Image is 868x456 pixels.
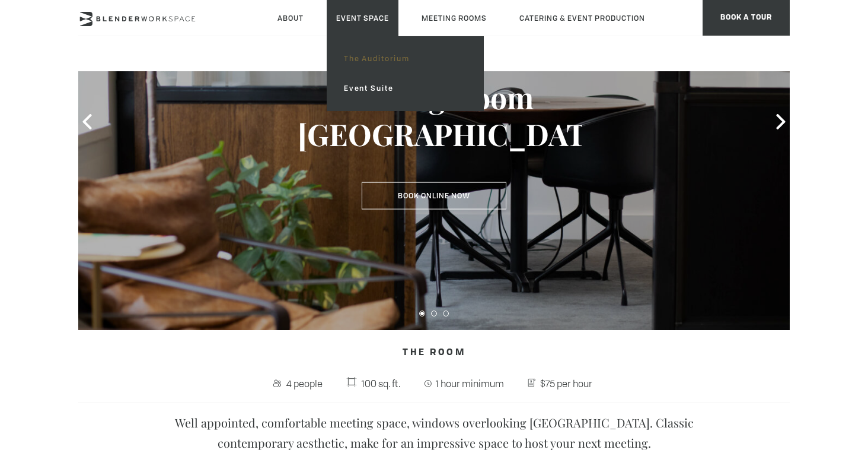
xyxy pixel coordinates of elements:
span: $75 per hour [537,374,595,393]
h4: The Room [78,342,790,365]
h3: Meeting Room [GEOGRAPHIC_DATA] [298,79,570,153]
p: Well appointed, comfortable meeting space, windows overlooking [GEOGRAPHIC_DATA]. Classic contemp... [138,413,730,453]
span: 4 people [283,374,325,393]
span: 100 sq. ft. [359,374,403,393]
a: Event Suite [334,74,476,103]
span: 1 hour minimum [433,374,508,393]
iframe: Chat Widget [655,304,868,456]
a: The Auditorium [334,44,476,74]
a: Book Online Now [362,182,506,210]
